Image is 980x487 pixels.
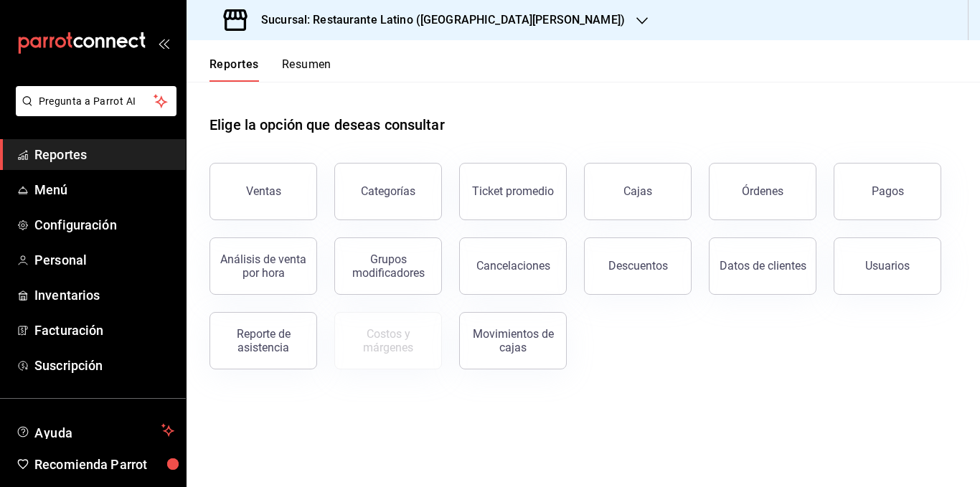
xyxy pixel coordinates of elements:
[34,145,174,164] span: Reportes
[16,86,176,116] button: Pregunta a Parrot AI
[334,312,442,369] button: Contrata inventarios para ver este reporte
[209,57,331,82] div: navigation tabs
[334,163,442,220] button: Categorías
[344,252,433,280] div: Grupos modificadores
[834,237,941,295] button: Usuarios
[34,180,174,199] span: Menú
[608,259,668,273] div: Descuentos
[246,184,281,198] div: Ventas
[584,237,692,295] button: Descuentos
[459,237,567,295] button: Cancelaciones
[34,250,174,270] span: Personal
[39,94,154,109] span: Pregunta a Parrot AI
[219,327,308,354] div: Reporte de asistencia
[468,327,557,354] div: Movimientos de cajas
[865,259,910,273] div: Usuarios
[872,184,904,198] div: Pagos
[209,57,259,82] button: Reportes
[334,237,442,295] button: Grupos modificadores
[209,114,445,136] h1: Elige la opción que deseas consultar
[34,321,174,340] span: Facturación
[250,11,625,29] h3: Sucursal: Restaurante Latino ([GEOGRAPHIC_DATA][PERSON_NAME])
[34,356,174,375] span: Suscripción
[219,252,308,280] div: Análisis de venta por hora
[158,37,169,49] button: open_drawer_menu
[834,163,941,220] button: Pagos
[344,327,433,354] div: Costos y márgenes
[709,163,816,220] button: Órdenes
[623,184,652,198] div: Cajas
[34,455,174,474] span: Recomienda Parrot
[476,259,550,273] div: Cancelaciones
[282,57,331,82] button: Resumen
[34,285,174,305] span: Inventarios
[361,184,415,198] div: Categorías
[742,184,783,198] div: Órdenes
[720,259,806,273] div: Datos de clientes
[10,104,176,119] a: Pregunta a Parrot AI
[209,312,317,369] button: Reporte de asistencia
[34,215,174,235] span: Configuración
[459,163,567,220] button: Ticket promedio
[34,422,156,439] span: Ayuda
[459,312,567,369] button: Movimientos de cajas
[209,163,317,220] button: Ventas
[584,163,692,220] button: Cajas
[472,184,554,198] div: Ticket promedio
[209,237,317,295] button: Análisis de venta por hora
[709,237,816,295] button: Datos de clientes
